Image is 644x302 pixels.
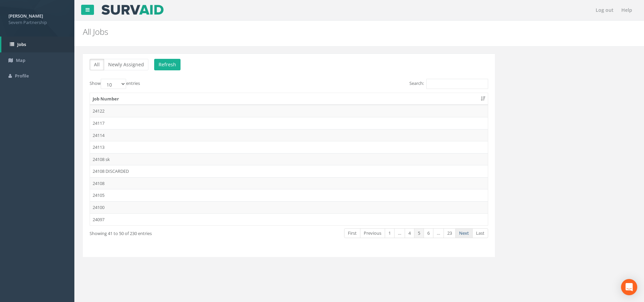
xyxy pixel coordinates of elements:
td: 24108 DISCARDED [90,165,488,177]
td: 24097 [90,213,488,226]
label: Show entries [90,79,140,89]
td: 24105 [90,189,488,201]
a: 5 [414,228,424,238]
th: Job Number: activate to sort column ascending [90,93,488,105]
a: [PERSON_NAME] Severn Partnership [8,11,66,25]
a: Next [455,228,473,238]
a: 1 [385,228,395,238]
a: … [433,228,444,238]
h2: All Jobs [83,27,542,36]
td: 24114 [90,129,488,141]
a: 6 [424,228,433,238]
span: Map [16,57,25,63]
a: First [344,228,360,238]
select: Showentries [101,79,126,89]
td: 24100 [90,201,488,213]
div: Showing 41 to 50 of 230 entries [90,228,250,237]
button: All [90,59,104,70]
button: Refresh [154,59,181,70]
div: Open Intercom Messenger [621,279,637,295]
a: Last [472,228,488,238]
button: Newly Assigned [104,59,148,70]
td: 24122 [90,105,488,117]
td: 24108 sk [90,153,488,165]
td: 24117 [90,117,488,129]
span: Jobs [17,41,26,47]
a: Jobs [1,37,74,52]
a: 23 [444,228,456,238]
strong: [PERSON_NAME] [8,13,43,19]
span: Profile [15,73,29,79]
td: 24113 [90,141,488,153]
label: Search: [409,79,488,89]
a: Previous [360,228,385,238]
a: … [394,228,405,238]
a: 4 [405,228,414,238]
span: Severn Partnership [8,19,66,26]
td: 24108 [90,177,488,189]
input: Search: [426,79,488,89]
